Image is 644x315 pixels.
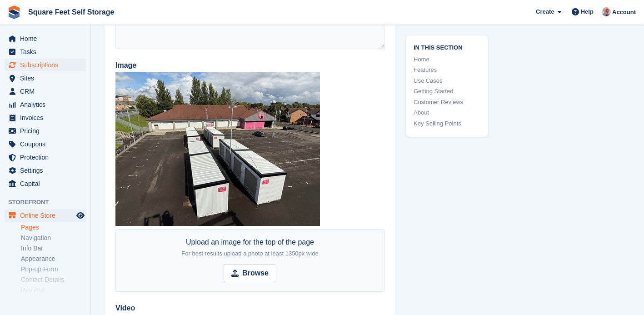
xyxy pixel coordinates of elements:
[75,210,86,221] a: Preview store
[115,60,384,71] label: Image
[20,111,75,124] span: Invoices
[5,209,86,222] a: menu
[20,85,75,98] span: CRM
[20,32,75,45] span: Home
[20,177,75,190] span: Capital
[242,268,269,279] strong: Browse
[115,72,320,226] img: IMG_8323.jpeg
[5,85,86,98] a: menu
[21,223,86,232] a: Pages
[181,237,318,259] div: Upload an image for the top of the page
[414,65,481,75] a: Features
[414,108,481,117] a: About
[414,76,481,85] a: Use Cases
[115,303,384,314] label: Video
[20,125,75,137] span: Pricing
[5,59,86,71] a: menu
[8,198,90,207] span: Storefront
[414,43,481,51] span: In this section
[20,98,75,111] span: Analytics
[21,265,86,274] a: Pop-up Form
[5,111,86,124] a: menu
[181,250,318,257] span: For best results upload a photo at least 1350px wide
[414,55,481,64] a: Home
[5,151,86,164] a: menu
[5,45,86,58] a: menu
[20,59,75,71] span: Subscriptions
[21,286,86,295] a: Reviews
[602,7,611,16] img: David Greer
[414,119,481,128] a: Key Selling Points
[20,151,75,164] span: Protection
[21,275,86,284] a: Contact Details
[414,98,481,107] a: Customer Reviews
[224,264,276,282] input: Browse
[21,255,86,263] a: Appearance
[20,209,75,222] span: Online Store
[7,5,21,19] img: stora-icon-8386f47178a22dfd0bd8f6a31ec36ba5ce8667c1dd55bd0f319d3a0aa187defe.svg
[21,234,86,242] a: Navigation
[414,87,481,96] a: Getting Started
[5,138,86,150] a: menu
[5,32,86,45] a: menu
[25,5,118,20] a: Square Feet Self Storage
[21,244,86,253] a: Info Bar
[20,164,75,177] span: Settings
[581,7,594,16] span: Help
[20,45,75,58] span: Tasks
[20,72,75,85] span: Sites
[5,72,86,85] a: menu
[5,125,86,137] a: menu
[536,7,554,16] span: Create
[5,164,86,177] a: menu
[5,98,86,111] a: menu
[5,177,86,190] a: menu
[20,138,75,150] span: Coupons
[612,8,636,17] span: Account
